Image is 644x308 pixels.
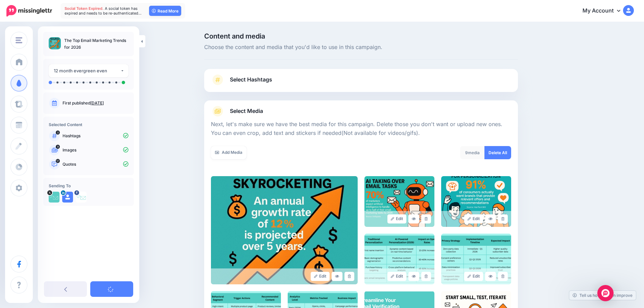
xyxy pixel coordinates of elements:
img: GVI6Z45HV78JU9UXBWYQIRG4XSLS0TE1_large.png [364,176,434,227]
img: menu.png [16,37,22,43]
button: 12 month evergreen even [49,64,128,77]
h4: Sending To [49,183,128,188]
h4: Selected Content [49,122,128,127]
a: Edit [464,272,483,281]
a: Edit [387,214,407,223]
span: 9 [465,150,468,155]
img: 30eb5900d77ec0808615a23fd4fbaceb_large.jpg [211,176,358,284]
a: Delete All [484,146,511,159]
span: Content and media [204,33,518,40]
div: Open Intercom Messenger [597,285,614,301]
span: Choose the content and media that you'd like to use in this campaign. [204,43,518,52]
span: 0 [56,131,60,135]
div: media [460,146,485,159]
a: Select Hashtags [211,74,511,92]
img: WI5ZQLRCSESS9R7ZYUJUEYXJD5L52ASX_large.png [364,234,434,284]
img: 30eb5900d77ec0808615a23fd4fbaceb_thumb.jpg [49,37,61,49]
a: Edit [387,272,407,281]
p: Images [63,147,128,153]
img: 8H4N5N0TMPQ2S3DWU0LVUO8MJFC3KWMF_large.png [441,234,511,284]
img: 15284121_674048486109516_5081588740640283593_n-bsa39815.png [76,192,87,203]
img: uUtgmqiB-2057.jpg [49,192,59,203]
span: 17 [56,159,60,163]
span: A social token has expired and needs to be re-authenticated… [65,6,142,16]
a: [DATE] [90,100,104,105]
a: Edit [464,214,483,223]
span: 9 [56,145,60,149]
p: First published [63,100,128,106]
span: Select Media [230,106,263,116]
p: The Top Email Marketing Trends for 2026 [64,37,128,51]
a: Add Media [211,146,246,159]
a: Tell us how we can improve [569,291,636,300]
span: Select Hashtags [230,75,272,84]
span: Social Token Expired. [65,6,104,11]
div: 12 month evergreen even [54,67,120,75]
img: user_default_image.png [62,192,73,203]
a: Edit [311,272,330,281]
p: Next, let's make sure we have the best media for this campaign. Delete those you don't want or up... [211,120,511,138]
img: Missinglettr [6,5,52,17]
p: Hashtags [63,133,128,139]
a: Select Media [211,106,511,117]
a: My Account [576,3,634,19]
img: 3L5AV1JJGDF5VB0MQ9OS1UKV7J6XGL1C_large.png [441,176,511,227]
a: Read More [149,6,181,16]
p: Quotes [63,161,128,167]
